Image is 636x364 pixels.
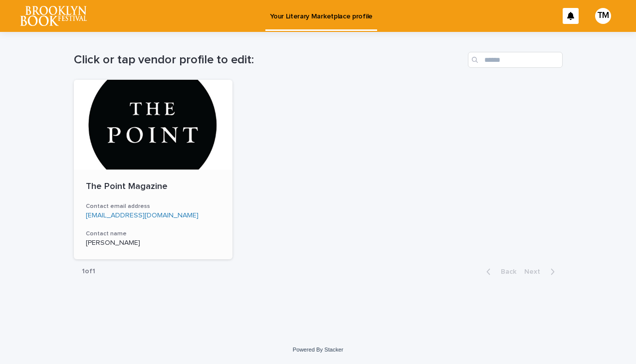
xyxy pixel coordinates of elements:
p: [PERSON_NAME] [86,239,221,247]
h3: Contact email address [86,202,221,210]
span: Back [495,268,516,275]
div: TM [595,8,611,24]
input: Search [468,52,563,68]
button: Back [478,267,520,276]
p: 1 of 1 [74,259,103,284]
img: l65f3yHPToSKODuEVUav [20,6,87,26]
a: Powered By Stacker [293,347,343,353]
button: Next [520,267,563,276]
h3: Contact name [86,230,221,238]
a: The Point MagazineContact email address[EMAIL_ADDRESS][DOMAIN_NAME]Contact name[PERSON_NAME] [74,80,233,259]
a: [EMAIL_ADDRESS][DOMAIN_NAME] [86,212,199,219]
h1: Click or tap vendor profile to edit: [74,53,464,67]
p: The Point Magazine [86,182,221,192]
span: Next [524,268,546,275]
